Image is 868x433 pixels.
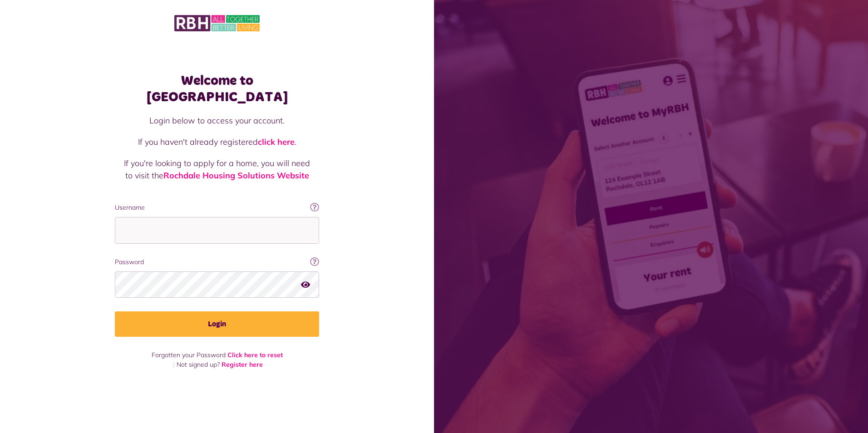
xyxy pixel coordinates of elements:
[163,170,309,181] a: Rochdale Housing Solutions Website
[124,114,310,127] p: Login below to access your account.
[227,351,283,359] a: Click here to reset
[124,136,310,148] p: If you haven't already registered .
[174,14,260,33] img: MyRBH
[152,351,226,359] span: Forgotten your Password
[115,311,319,337] button: Login
[258,137,295,147] a: click here
[222,360,263,369] a: Register here
[177,360,220,369] span: Not signed up?
[124,157,310,182] p: If you're looking to apply for a home, you will need to visit the
[115,73,319,105] h1: Welcome to [GEOGRAPHIC_DATA]
[115,257,319,267] label: Password
[115,203,319,212] label: Username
